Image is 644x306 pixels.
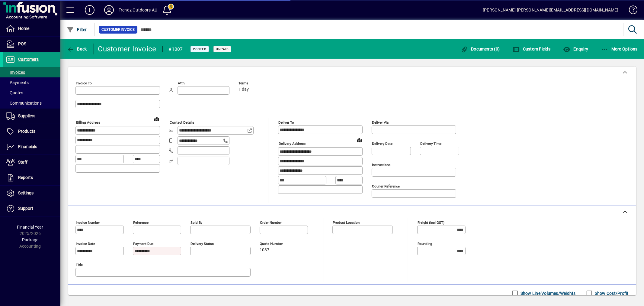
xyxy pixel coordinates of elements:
a: Communications [3,98,60,108]
span: Filter [67,27,87,32]
span: Enquiry [563,47,588,51]
mat-label: Invoice number [76,220,100,225]
span: Financial Year [17,225,43,229]
mat-label: Deliver via [372,120,389,125]
span: Home [18,26,29,31]
span: Products [18,129,35,134]
a: Staff [3,155,60,170]
mat-label: Reference [133,220,149,225]
button: Profile [99,5,119,15]
span: Terms [239,81,275,85]
mat-label: Deliver To [278,120,294,125]
span: Settings [18,190,34,195]
span: Invoices [6,70,25,75]
button: Documents (0) [459,44,501,54]
a: Products [3,124,60,139]
a: Reports [3,170,60,185]
a: Suppliers [3,109,60,124]
label: Show Line Volumes/Weights [519,290,576,296]
a: Home [3,21,60,36]
a: Knowledge Base [624,1,636,21]
mat-label: Delivery date [372,142,392,146]
span: 1 day [239,87,249,92]
div: [PERSON_NAME] [PERSON_NAME][EMAIL_ADDRESS][DOMAIN_NAME] [483,5,618,15]
mat-label: Courier Reference [372,184,400,188]
span: Customer Invoice [101,27,135,33]
a: Settings [3,186,60,201]
mat-label: Payment due [133,242,153,246]
span: More Options [601,47,638,51]
a: Quotes [3,88,60,98]
mat-label: Order number [260,220,282,225]
mat-label: Delivery time [420,142,441,146]
mat-label: Product location [333,220,360,225]
span: Payments [6,80,29,85]
span: Staff [18,160,27,164]
mat-label: Invoice To [76,81,92,85]
mat-label: Rounding [418,242,432,246]
span: Financials [18,144,37,149]
a: Financials [3,139,60,155]
span: Unpaid [216,47,229,51]
mat-label: Invoice date [76,242,95,246]
span: Suppliers [18,113,35,118]
span: Documents (0) [461,47,500,51]
span: Posted [193,47,207,51]
mat-label: Freight (incl GST) [418,220,444,225]
span: Custom Fields [513,47,551,51]
span: POS [18,41,26,46]
mat-label: Sold by [191,220,202,225]
button: Custom Fields [511,44,552,54]
span: Package [22,237,38,242]
button: Add [80,5,99,15]
span: Support [18,206,33,211]
a: Payments [3,77,60,88]
a: Invoices [3,67,60,77]
span: Communications [6,101,42,106]
span: 1037 [260,248,269,252]
span: Quote number [260,242,296,246]
button: Enquiry [562,44,590,54]
mat-label: Title [76,263,83,267]
a: View on map [354,135,364,145]
a: Support [3,201,60,216]
div: Trendz Outdoors AU [119,5,157,15]
app-page-header-button: Back [60,44,94,54]
div: #1007 [169,44,183,54]
a: POS [3,37,60,52]
button: Filter [65,24,88,35]
a: View on map [152,114,162,124]
span: Back [67,47,87,51]
div: Customer Invoice [98,44,156,54]
span: Quotes [6,90,23,95]
label: Show Cost/Profit [594,290,629,296]
span: Reports [18,175,33,180]
mat-label: Attn [178,81,184,85]
span: Customers [18,57,39,62]
button: Back [65,44,88,54]
mat-label: Delivery status [191,242,214,246]
button: More Options [600,44,639,54]
mat-label: Instructions [372,163,390,167]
